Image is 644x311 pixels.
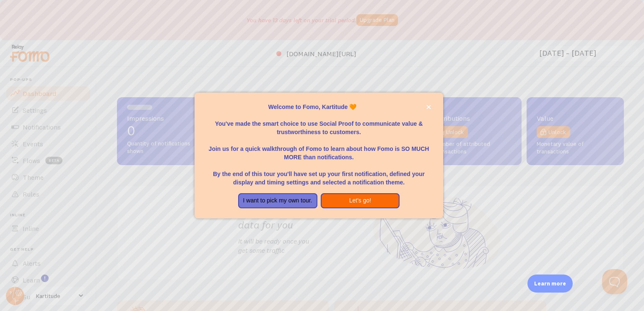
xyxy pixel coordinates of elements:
p: Learn more [534,280,566,288]
button: Let's go! [321,193,400,208]
p: You've made the smart choice to use Social Proof to communicate value & trustworthiness to custom... [205,111,433,136]
p: Welcome to Fomo, Kartitude 🧡 [205,103,433,111]
button: close, [424,103,433,111]
div: Learn more [527,275,573,293]
p: By the end of this tour you'll have set up your first notification, defined your display and timi... [205,161,433,187]
div: Welcome to Fomo, Kartitude 🧡You&amp;#39;ve made the smart choice to use Social Proof to communica... [195,93,443,218]
button: I want to pick my own tour. [238,193,317,208]
p: Join us for a quick walkthrough of Fomo to learn about how Fomo is SO MUCH MORE than notifications. [205,136,433,161]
